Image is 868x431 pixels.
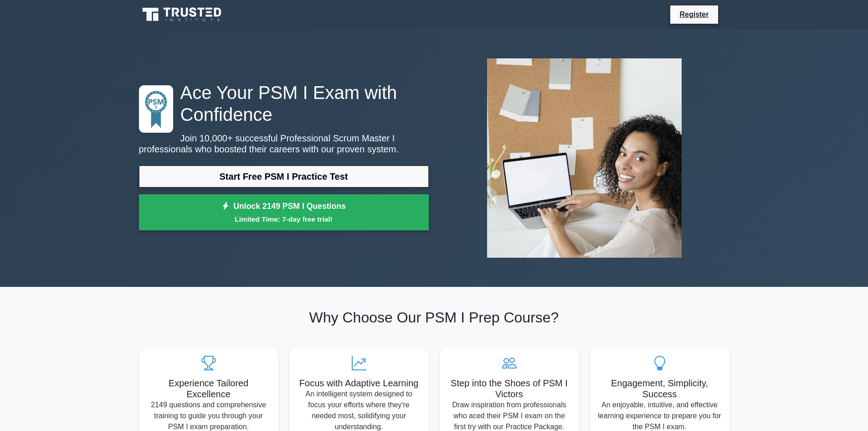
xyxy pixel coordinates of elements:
[146,378,271,400] h5: Experience Tailored Excellence
[297,378,421,389] h5: Focus with Adaptive Learning
[447,378,572,400] h5: Step into the Shoes of PSM I Victors
[674,9,714,20] a: Register
[139,194,429,231] a: Unlock 2149 PSM I QuestionsLimited Time: 7-day free trial!
[597,378,722,400] h5: Engagement, Simplicity, Success
[150,214,417,224] small: Limited Time: 7-day free trial!
[139,133,429,155] p: Join 10,000+ successful Professional Scrum Master I professionals who boosted their careers with ...
[139,166,429,187] a: Start Free PSM I Practice Test
[139,309,729,326] h2: Why Choose Our PSM I Prep Course?
[139,82,429,125] h1: Ace Your PSM I Exam with Confidence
